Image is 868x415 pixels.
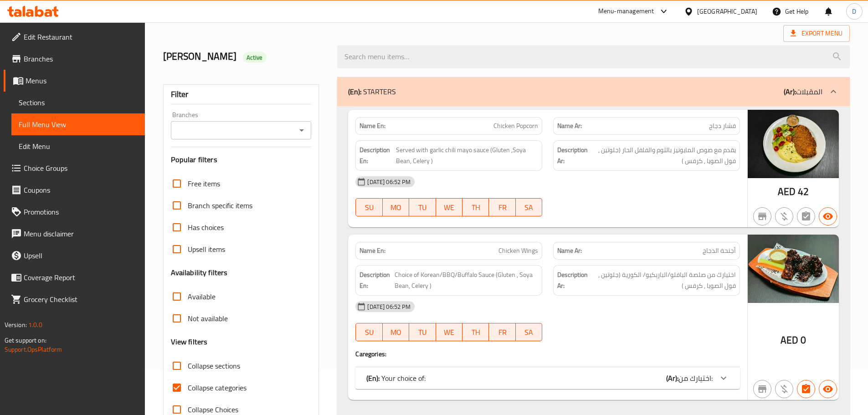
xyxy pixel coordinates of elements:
[360,144,394,167] strong: Description En:
[4,223,145,245] a: Menu disclaimer
[798,183,809,200] span: 42
[188,404,238,415] span: Collapse Choices
[4,266,145,288] a: Coverage Report
[24,206,138,217] span: Promotions
[171,337,208,347] h3: View filters
[493,326,512,339] span: FR
[778,183,796,200] span: AED
[519,326,539,339] span: SA
[590,144,736,167] span: يقدم مع صوص المايونيز بالثوم والفلفل الحار (جلوتين , فول الصويا , كرفس )
[24,53,138,64] span: Branches
[383,198,409,216] button: MO
[360,121,385,131] strong: Name En:
[748,110,839,178] img: CHICKEN_SCHNITZEL_2638961126658401398.jpg
[784,85,796,98] b: (Ar):
[24,250,138,261] span: Upsell
[4,48,145,70] a: Branches
[28,319,42,331] span: 1.0.0
[783,25,850,42] span: Export Menu
[355,349,740,359] h4: Caregories:
[409,323,436,341] button: TU
[5,319,27,331] span: Version:
[797,207,815,225] button: Not has choices
[188,291,216,302] span: Available
[440,326,459,339] span: WE
[24,228,138,239] span: Menu disclaimer
[493,121,538,131] span: Chicken Popcorn
[801,331,806,349] span: 0
[26,75,138,86] span: Menus
[4,26,145,48] a: Edit Restaurant
[24,184,138,195] span: Coupons
[557,246,582,256] strong: Name Ar:
[852,6,856,16] span: D
[355,323,382,341] button: SU
[775,380,793,398] button: Purchased item
[5,334,46,346] span: Get support on:
[753,380,771,398] button: Not branch specific item
[360,201,379,214] span: SU
[364,302,414,311] span: [DATE] 06:52 PM
[819,207,837,225] button: Available
[188,222,224,233] span: Has choices
[516,198,542,216] button: SA
[748,235,839,303] img: CHICKEN_WINGS638961126752056716.jpg
[4,70,145,92] a: Menus
[462,323,489,341] button: TH
[19,97,138,108] span: Sections
[4,288,145,310] a: Grocery Checklist
[386,326,406,339] span: MO
[337,77,850,106] div: (En): STARTERS(Ar):المقبلات
[466,326,485,339] span: TH
[360,326,379,339] span: SU
[678,371,713,385] span: اختيارك من:
[462,198,489,216] button: TH
[498,246,538,256] span: Chicken Wings
[703,246,736,256] span: أجنحة الدجاج
[519,201,539,214] span: SA
[360,269,393,292] strong: Description En:
[557,121,582,131] strong: Name Ar:
[819,380,837,398] button: Available
[355,198,382,216] button: SU
[466,201,485,214] span: TH
[24,294,138,305] span: Grocery Checklist
[4,245,145,266] a: Upsell
[243,53,267,62] span: Active
[395,269,538,292] span: Choice of Korean/BBQ/Buffalo Sauce (Gluten , Soya Bean, Celery )
[11,113,145,135] a: Full Menu View
[413,326,432,339] span: TU
[753,207,771,225] button: Not branch specific item
[366,371,380,385] b: (En):
[171,85,312,104] div: Filter
[355,367,740,389] div: (En): Your choice of:(Ar):اختيارك من:
[409,198,436,216] button: TU
[295,124,308,137] button: Open
[163,50,327,63] h2: [PERSON_NAME]
[19,119,138,130] span: Full Menu View
[436,198,462,216] button: WE
[797,380,815,398] button: Has choices
[598,6,654,17] div: Menu-management
[4,201,145,223] a: Promotions
[171,154,312,165] h3: Popular filters
[171,267,228,278] h3: Availability filters
[243,52,267,63] div: Active
[784,86,822,97] p: المقبلات
[383,323,409,341] button: MO
[348,85,361,98] b: (En):
[4,157,145,179] a: Choice Groups
[188,313,228,324] span: Not available
[697,6,757,16] div: [GEOGRAPHIC_DATA]
[386,201,406,214] span: MO
[360,246,385,256] strong: Name En:
[337,45,850,68] input: search
[436,323,462,341] button: WE
[364,178,414,186] span: [DATE] 06:52 PM
[5,343,62,355] a: Support.OpsPlatform
[489,198,515,216] button: FR
[188,244,225,255] span: Upsell items
[666,371,678,385] b: (Ar):
[791,28,842,39] span: Export Menu
[516,323,542,341] button: SA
